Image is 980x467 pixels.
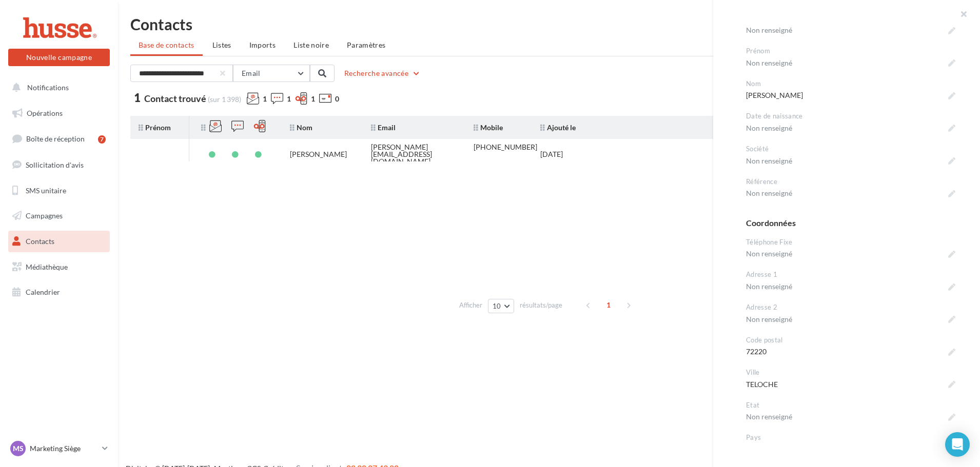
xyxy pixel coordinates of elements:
[6,180,112,201] a: SMS unitaire
[600,297,617,313] span: 1
[488,299,514,313] button: 10
[6,205,112,227] a: Campagnes
[26,288,60,296] span: Calendrier
[26,262,68,271] span: Médiathèque
[746,79,955,89] div: Nom
[263,94,267,104] span: 1
[746,46,955,56] div: Prénom
[26,160,84,169] span: Sollicitation d'avis
[746,217,955,229] div: Coordonnées
[26,237,54,246] span: Contacts
[212,40,231,49] span: Listes
[249,40,276,49] span: Imports
[8,439,110,458] a: MS Marketing Siège
[13,443,24,454] span: MS
[746,154,955,168] span: Non renseigné
[26,134,85,143] span: Boîte de réception
[746,56,955,70] span: Non renseigné
[746,312,955,327] span: Non renseigné
[6,281,112,303] a: Calendrier
[27,109,63,117] span: Opérations
[746,410,955,424] span: Non renseigné
[474,123,503,132] span: Mobile
[746,368,955,377] div: Ville
[6,231,112,252] a: Contacts
[6,128,112,150] a: Boîte de réception7
[746,144,955,154] div: Société
[540,123,576,132] span: Ajouté le
[474,144,537,151] div: [PHONE_NUMBER]
[746,344,955,359] span: 72220
[746,247,955,261] span: Non renseigné
[290,151,347,158] div: [PERSON_NAME]
[208,95,241,104] span: (sur 1 398)
[27,83,69,92] span: Notifications
[746,400,955,410] div: Etat
[746,23,955,37] span: Non renseigné
[746,433,955,442] div: Pays
[6,77,108,98] button: Notifications
[746,442,955,457] span: Non renseigné
[233,65,310,82] button: Email
[287,94,291,104] span: 1
[144,93,206,104] span: Contact trouvé
[371,123,396,132] span: Email
[139,123,171,132] span: Prénom
[746,237,955,247] div: Téléphone Fixe
[520,300,562,310] span: résultats/page
[459,300,482,310] span: Afficher
[371,144,457,165] div: [PERSON_NAME][EMAIL_ADDRESS][DOMAIN_NAME]
[746,177,955,187] div: Référence
[746,186,955,200] span: Non renseigné
[6,154,112,176] a: Sollicitation d'avis
[242,69,261,77] span: Email
[293,40,329,49] span: Liste noire
[493,302,501,310] span: 10
[26,186,66,194] span: SMS unitaire
[746,121,955,135] span: Non renseigné
[30,443,98,454] p: Marketing Siège
[746,279,955,294] span: Non renseigné
[290,123,312,132] span: Nom
[746,111,955,121] div: Date de naissance
[98,135,106,144] div: 7
[311,94,315,104] span: 1
[6,103,112,124] a: Opérations
[746,335,955,345] div: Code postal
[8,49,110,66] button: Nouvelle campagne
[26,211,63,220] span: Campagnes
[746,88,955,103] span: [PERSON_NAME]
[6,256,112,278] a: Médiathèque
[130,16,968,32] h1: Contacts
[746,377,955,392] span: TELOCHE
[746,302,955,312] div: Adresse 2
[335,94,339,104] span: 0
[540,151,563,158] div: [DATE]
[945,432,970,457] div: Open Intercom Messenger
[746,270,955,279] div: Adresse 1
[340,67,425,79] button: Recherche avancée
[134,92,141,104] span: 1
[347,40,386,49] span: Paramètres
